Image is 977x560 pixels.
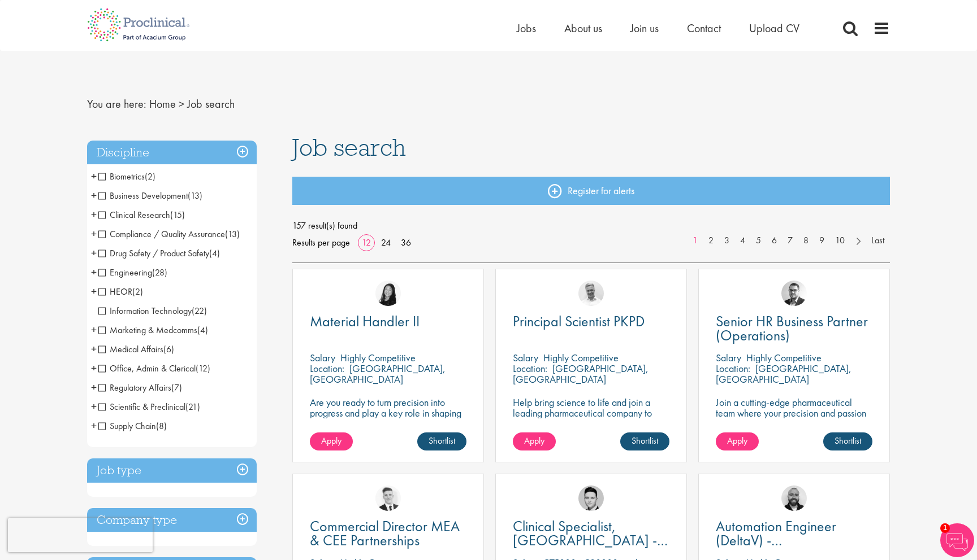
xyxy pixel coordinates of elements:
span: Location: [310,362,344,375]
span: 1 [940,523,950,533]
span: Drug Safety / Product Safety [98,247,220,259]
span: Information Technology [98,305,207,317]
span: Scientific & Preclinical [98,401,200,413]
span: Principal Scientist PKPD [513,312,645,331]
a: Principal Scientist PKPD [513,314,669,329]
span: (28) [152,266,167,278]
span: Material Handler II [310,312,420,331]
span: Drug Safety / Product Safety [98,247,209,259]
span: Regulatory Affairs [98,382,182,393]
span: Commercial Director MEA & CEE Partnerships [310,517,460,550]
span: + [91,321,97,338]
span: Job search [187,97,235,111]
h3: Discipline [87,141,257,165]
span: Apply [727,435,747,447]
p: [GEOGRAPHIC_DATA], [GEOGRAPHIC_DATA] [716,362,851,386]
span: Join us [630,21,659,36]
img: Joshua Bye [578,281,604,306]
span: (6) [163,343,174,355]
span: (22) [192,305,207,317]
span: HEOR [98,286,143,297]
a: breadcrumb link [149,97,176,111]
a: Apply [310,432,353,450]
p: [GEOGRAPHIC_DATA], [GEOGRAPHIC_DATA] [310,362,446,386]
span: Scientific & Preclinical [98,401,185,413]
img: Chatbot [940,523,974,557]
span: Medical Affairs [98,343,163,355]
a: 10 [829,234,850,247]
a: Automation Engineer (DeltaV) - [GEOGRAPHIC_DATA] [716,519,872,548]
p: Are you ready to turn precision into progress and play a key role in shaping the future of pharma... [310,397,466,429]
iframe: reCAPTCHA [8,518,153,552]
p: Highly Competitive [340,351,416,364]
span: Marketing & Medcomms [98,324,208,336]
span: (2) [132,286,143,297]
span: (12) [196,362,210,374]
a: Clinical Specialist, [GEOGRAPHIC_DATA] - Cardiac [513,519,669,548]
a: Connor Lynes [578,485,604,511]
a: Apply [513,432,556,450]
a: Shortlist [417,432,466,450]
span: Salary [310,351,335,364]
span: + [91,225,97,242]
span: (7) [171,382,182,393]
a: Shortlist [620,432,669,450]
p: Highly Competitive [746,351,822,364]
span: Marketing & Medcomms [98,324,197,336]
span: You are here: [87,97,146,111]
span: (13) [188,190,202,202]
span: Business Development [98,190,188,202]
span: Senior HR Business Partner (Operations) [716,312,868,345]
img: Nicolas Daniel [375,485,401,511]
a: 6 [766,234,783,247]
span: + [91,340,97,357]
span: + [91,379,97,396]
span: Compliance / Quality Assurance [98,228,240,240]
span: Engineering [98,266,167,278]
p: Join a cutting-edge pharmaceutical team where your precision and passion for quality will help sh... [716,397,872,440]
span: Biometrics [98,170,155,182]
span: Salary [513,351,538,364]
a: Material Handler II [310,314,466,329]
span: Job search [292,132,406,163]
span: (15) [170,209,185,221]
a: 5 [750,234,767,247]
span: (21) [185,401,200,413]
span: Location: [716,362,750,375]
img: Jordan Kiely [781,485,807,511]
span: Location: [513,362,547,375]
span: Apply [524,435,544,447]
h3: Company type [87,508,257,532]
h3: Job type [87,458,257,483]
a: Apply [716,432,759,450]
a: 8 [798,234,814,247]
span: (2) [145,170,155,182]
span: + [91,187,97,204]
a: Shortlist [823,432,872,450]
span: Office, Admin & Clerical [98,362,196,374]
span: Information Technology [98,305,192,317]
span: 157 result(s) found [292,217,890,234]
img: Numhom Sudsok [375,281,401,306]
span: + [91,398,97,415]
span: (8) [156,420,167,432]
span: > [179,97,184,111]
a: 4 [734,234,751,247]
a: 36 [397,237,415,248]
span: (4) [209,247,220,259]
span: Regulatory Affairs [98,382,171,393]
span: + [91,168,97,185]
a: Niklas Kaminski [781,281,807,306]
span: Apply [321,435,341,447]
a: 24 [377,237,395,248]
span: + [91,360,97,377]
span: Results per page [292,234,350,251]
span: + [91,283,97,300]
span: Jobs [517,21,536,36]
a: Upload CV [749,21,799,36]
